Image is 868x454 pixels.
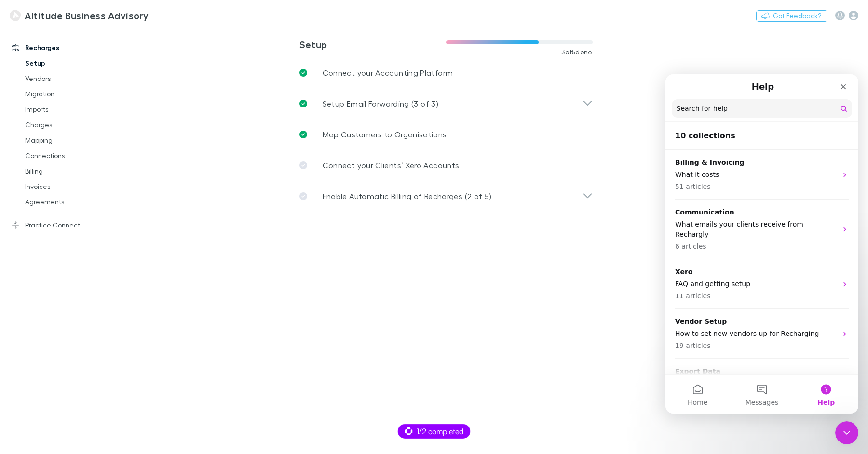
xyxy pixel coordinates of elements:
[561,48,593,56] span: 3 of 5 done
[15,102,122,117] a: Imports
[15,86,122,102] a: Migration
[299,39,446,50] h3: Setup
[292,88,600,119] div: Setup Email Forwarding (3 of 3)
[835,421,858,444] iframe: Intercom live chat
[323,98,438,109] p: Setup Email Forwarding (3 of 3)
[25,10,149,21] h3: Altitude Business Advisory
[4,4,154,27] a: Altitude Business Advisory
[323,160,460,171] p: Connect your Clients’ Xero Accounts
[323,67,453,79] p: Connect your Accounting Platform
[15,55,122,71] a: Setup
[292,181,600,212] div: Enable Automatic Billing of Recharges (2 of 5)
[292,57,600,88] a: Connect your Accounting Platform
[10,10,21,21] img: Altitude Business Advisory's Logo
[2,40,122,55] a: Recharges
[292,119,600,150] a: Map Customers to Organisations
[15,194,122,210] a: Agreements
[15,133,122,148] a: Mapping
[2,217,122,233] a: Practice Connect
[323,190,492,202] p: Enable Automatic Billing of Recharges (2 of 5)
[15,117,122,133] a: Charges
[323,129,447,140] p: Map Customers to Organisations
[292,150,600,181] a: Connect your Clients’ Xero Accounts
[15,163,122,179] a: Billing
[15,71,122,86] a: Vendors
[665,74,858,414] iframe: Intercom live chat
[15,179,122,194] a: Invoices
[15,148,122,163] a: Connections
[756,10,827,22] button: Got Feedback?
